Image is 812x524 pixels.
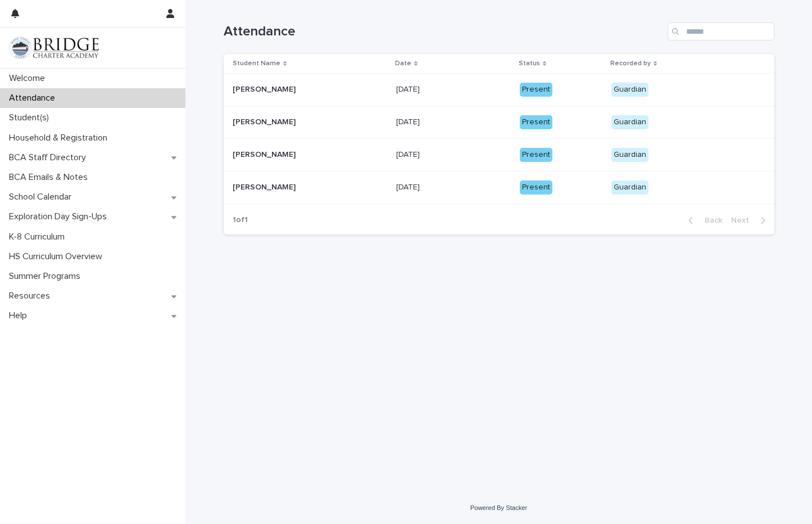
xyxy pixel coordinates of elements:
div: Guardian [611,115,648,129]
p: Student(s) [4,112,58,123]
div: Guardian [611,83,648,97]
button: Next [727,215,774,225]
p: Attendance [4,93,64,103]
div: Guardian [611,180,648,195]
img: V1C1m3IdTEidaUdm9Hs0 [9,37,99,59]
span: Next [731,216,756,224]
div: Present [520,148,552,162]
p: [DATE] [396,180,422,192]
p: Summer Programs [4,271,89,282]
p: Household & Registration [4,133,116,143]
p: Student Name [233,57,280,70]
p: K-8 Curriculum [4,232,74,242]
button: Back [679,215,727,225]
p: [PERSON_NAME] [233,115,298,127]
p: [DATE] [396,83,422,94]
tr: [PERSON_NAME][PERSON_NAME] [DATE][DATE] PresentGuardian [224,138,774,171]
div: Present [520,180,552,195]
p: Resources [4,291,59,301]
p: [DATE] [396,115,422,127]
p: [DATE] [396,148,422,160]
p: [PERSON_NAME] [233,180,298,192]
p: School Calendar [4,192,80,202]
div: Present [520,83,552,97]
p: 1 of 1 [224,206,257,234]
input: Search [668,22,774,40]
p: [PERSON_NAME] [233,148,298,160]
p: Recorded by [610,57,651,70]
p: BCA Staff Directory [4,152,95,163]
p: [PERSON_NAME] [233,83,298,94]
div: Present [520,115,552,129]
p: Date [395,57,411,70]
tr: [PERSON_NAME][PERSON_NAME] [DATE][DATE] PresentGuardian [224,171,774,204]
div: Guardian [611,148,648,162]
p: BCA Emails & Notes [4,172,97,183]
h1: Attendance [224,24,663,40]
p: Welcome [4,73,54,84]
tr: [PERSON_NAME][PERSON_NAME] [DATE][DATE] PresentGuardian [224,74,774,106]
p: HS Curriculum Overview [4,251,111,262]
tr: [PERSON_NAME][PERSON_NAME] [DATE][DATE] PresentGuardian [224,106,774,139]
p: Exploration Day Sign-Ups [4,211,116,222]
p: Help [4,310,36,321]
p: Status [519,57,540,70]
span: Back [698,216,722,224]
a: Powered By Stacker [470,504,527,511]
